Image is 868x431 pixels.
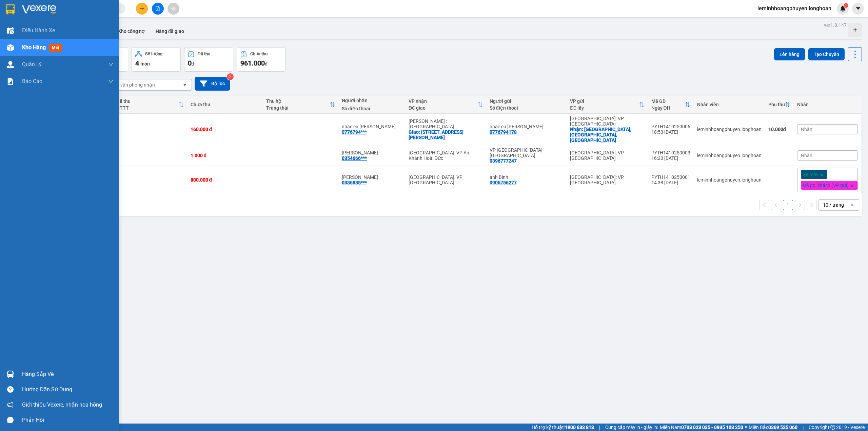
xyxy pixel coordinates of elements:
[237,47,286,72] button: Chưa thu961.000đ
[768,102,785,107] div: Phụ thu
[342,98,402,103] div: Người nhận
[191,177,259,183] div: 800.000 đ
[570,150,644,161] div: [GEOGRAPHIC_DATA]: VP [GEOGRAPHIC_DATA]
[191,102,259,107] div: Chưa thu
[490,105,564,111] div: Số điện thoại
[192,61,194,67] span: đ
[22,400,102,409] span: Giới thiệu Vexere, nhận hoa hồng
[405,96,486,114] th: Toggle SortBy
[22,26,55,35] span: Điều hành xe
[745,426,747,429] span: ⚪️
[570,116,644,127] div: [GEOGRAPHIC_DATA]: VP [GEOGRAPHIC_DATA]
[240,59,265,67] span: 961.000
[774,48,805,60] button: Lên hàng
[749,424,797,431] span: Miền Bắc
[567,96,648,114] th: Toggle SortBy
[342,106,402,111] div: Số điện thoại
[803,182,849,188] span: Đã gọi khách (VP gửi)
[768,425,797,430] strong: 0369 525 060
[195,77,230,91] button: Bộ lọc
[697,102,762,107] div: Nhân viên
[7,61,14,68] img: warehouse-icon
[108,79,114,84] span: down
[22,369,114,379] div: Hàng sắp về
[765,96,794,114] th: Toggle SortBy
[803,171,818,177] span: Xe máy
[768,127,786,132] strong: 10.000 đ
[22,77,42,86] span: Báo cáo
[651,124,690,129] div: PYTH1410250006
[801,127,812,132] span: Nhãn
[570,174,644,185] div: [GEOGRAPHIC_DATA]: VP [GEOGRAPHIC_DATA]
[599,424,600,431] span: |
[22,415,114,425] div: Phản hồi
[7,78,14,85] img: solution-icon
[108,62,114,67] span: down
[152,3,164,15] button: file-add
[140,6,144,11] span: plus
[155,6,160,11] span: file-add
[797,102,858,107] div: Nhãn
[167,3,179,15] button: aim
[565,425,594,430] strong: 1900 633 818
[648,96,694,114] th: Toggle SortBy
[7,417,14,423] span: message
[848,23,862,37] div: Tạo kho hàng mới
[660,424,743,431] span: Miền Nam
[681,425,743,430] strong: 0708 023 035 - 0935 103 250
[803,424,804,431] span: |
[752,4,837,13] span: leminhhoangphuyen.longhoan
[409,150,483,161] div: [GEOGRAPHIC_DATA]: VP An Khánh Hoài Đức
[263,96,338,114] th: Toggle SortBy
[490,174,564,180] div: anh Bình
[532,424,594,431] span: Hỗ trợ kỹ thuật:
[490,180,517,185] div: 0905756277
[570,127,644,143] div: Nhận: đông bình, hòa an, phú hòa
[266,105,330,111] div: Trạng thái
[342,124,402,129] div: nhạc cụ trần huy
[171,6,176,11] span: aim
[605,424,658,431] span: Cung cấp máy in - giấy in:
[145,52,162,56] div: Số lượng
[7,371,14,378] img: warehouse-icon
[250,52,268,56] div: Chưa thu
[409,118,483,129] div: [PERSON_NAME] : [GEOGRAPHIC_DATA]
[113,23,150,39] button: Kho công nợ
[116,105,178,111] div: HTTT
[490,124,564,129] div: nhạc cụ trần huy
[113,96,187,114] th: Toggle SortBy
[342,150,402,155] div: Hr Bảo An
[22,385,114,395] div: Hướng dẫn sử dụng
[840,5,846,12] img: icon-new-feature
[697,127,762,132] div: leminhhoangphuyen.longhoan
[651,129,690,135] div: 18:53 [DATE]
[490,98,564,104] div: Người gửi
[830,425,835,430] span: copyright
[132,47,181,72] button: Số lượng4món
[824,21,847,29] div: ver 1.8.147
[651,180,690,185] div: 14:38 [DATE]
[409,105,477,111] div: ĐC giao
[651,174,690,180] div: PYTH1410250001
[845,3,847,8] span: 1
[7,44,14,51] img: warehouse-icon
[191,127,259,132] div: 160.000 đ
[570,105,639,111] div: ĐC lấy
[651,98,685,104] div: Mã GD
[490,129,517,135] div: 0776794178
[490,147,564,158] div: VP Tuy Hòa Phú yên
[136,3,148,15] button: plus
[266,98,330,104] div: Thu hộ
[409,98,477,104] div: VP nhận
[570,98,639,104] div: VP gửi
[188,59,192,67] span: 0
[7,27,14,34] img: warehouse-icon
[490,158,517,164] div: 0396777247
[108,81,155,88] div: Chọn văn phòng nhận
[852,3,864,15] button: caret-down
[265,61,268,67] span: đ
[191,153,259,158] div: 1.000 đ
[7,401,14,408] span: notification
[22,44,46,51] span: Kho hàng
[849,202,855,208] svg: open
